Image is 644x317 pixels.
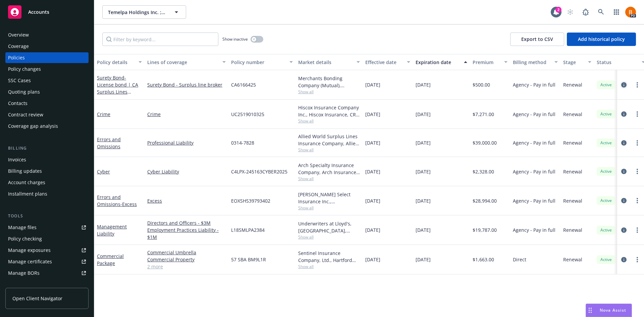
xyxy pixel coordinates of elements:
a: Contacts [5,98,89,109]
div: Drag to move [586,304,594,317]
span: $1,663.00 [473,256,494,263]
div: Lines of coverage [147,59,218,66]
span: Show all [298,234,360,240]
div: Billing updates [8,166,42,176]
span: Agency - Pay in full [513,81,555,88]
a: more [633,197,641,205]
div: Contract review [8,109,43,120]
a: Surety Bond - Surplus line broker [147,81,226,88]
a: SSC Cases [5,75,89,86]
button: Lines of coverage [145,54,228,70]
span: Renewal [563,197,582,204]
a: Manage exposures [5,245,89,256]
button: Policy details [94,54,145,70]
input: Filter by keyword... [102,33,218,46]
div: Policy changes [8,64,41,74]
div: 2 [555,7,561,13]
a: Billing updates [5,166,89,176]
span: Renewal [563,139,582,146]
span: [DATE] [416,111,431,118]
a: Invoices [5,154,89,165]
button: Nova Assist [586,304,632,317]
span: Direct [513,256,526,263]
span: Export to CSV [521,36,553,42]
a: Switch app [610,5,623,19]
a: Report a Bug [579,5,592,19]
span: UC2519010325 [231,111,264,118]
span: Show inactive [222,36,248,42]
div: Billing method [513,59,550,66]
a: Crime [97,111,110,117]
a: Overview [5,30,89,40]
span: Agency - Pay in full [513,111,555,118]
span: Renewal [563,81,582,88]
button: Premium [470,54,510,70]
span: [DATE] [416,81,431,88]
span: Agency - Pay in full [513,197,555,204]
span: Temelpa Holdings Inc. ; Rainbow MGA Insurance Agency, Inc. [108,9,166,16]
div: Coverage [8,41,29,52]
a: Cyber [97,168,110,175]
a: Management Liability [97,223,127,237]
a: Installment plans [5,189,89,199]
div: Status [597,59,638,66]
button: Policy number [228,54,296,70]
a: Commercial Property [147,256,226,263]
span: [DATE] [365,197,380,204]
div: Policies [8,52,25,63]
a: Surety Bond [97,74,138,102]
div: Manage exposures [8,245,51,256]
a: circleInformation [620,81,628,89]
a: circleInformation [620,197,628,205]
a: Search [594,5,608,19]
span: Active [599,111,613,117]
a: more [633,110,641,118]
div: Summary of insurance [8,279,59,290]
a: Excess [147,197,226,204]
span: $2,328.00 [473,168,494,175]
div: Billing [5,145,89,152]
div: Tools [5,213,89,219]
span: Active [599,82,613,88]
a: more [633,226,641,234]
div: Invoices [8,154,26,165]
a: Coverage [5,41,89,52]
div: Premium [473,59,500,66]
a: Policies [5,52,89,63]
div: Hiscox Insurance Company Inc., Hiscox Insurance, CRC Group [298,104,360,118]
a: Cyber Liability [147,168,226,175]
a: Policy changes [5,64,89,74]
div: SSC Cases [8,75,31,86]
a: Manage BORs [5,268,89,278]
span: $500.00 [473,81,490,88]
span: EOXSHS39793402 [231,197,270,204]
span: Renewal [563,111,582,118]
div: Expiration date [416,59,460,66]
span: CA6166425 [231,81,256,88]
div: [PERSON_NAME] Select Insurance Inc., [PERSON_NAME] Insurance Group, Ltd., CRC Group [298,191,360,205]
a: Summary of insurance [5,279,89,290]
span: Accounts [28,9,49,15]
span: Show all [298,89,360,95]
span: [DATE] [365,256,380,263]
span: [DATE] [416,168,431,175]
a: circleInformation [620,226,628,234]
a: Contract review [5,109,89,120]
div: Quoting plans [8,87,40,97]
a: Policy checking [5,233,89,244]
span: Renewal [563,226,582,233]
button: Market details [296,54,363,70]
button: Temelpa Holdings Inc. ; Rainbow MGA Insurance Agency, Inc. [102,5,186,19]
span: [DATE] [365,81,380,88]
span: Nova Assist [600,307,626,313]
span: [DATE] [416,256,431,263]
a: more [633,139,641,147]
span: Show all [298,118,360,124]
a: Manage files [5,222,89,233]
span: L18SMLPA2384 [231,226,265,233]
span: $39,000.00 [473,139,497,146]
a: Professional Liability [147,139,226,146]
span: Agency - Pay in full [513,168,555,175]
div: Account charges [8,177,45,188]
